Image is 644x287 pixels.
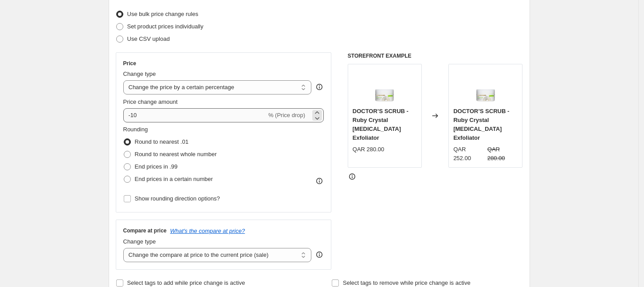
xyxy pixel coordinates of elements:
[453,145,484,163] div: QAR 252.00
[127,279,245,286] span: Select tags to add while price change is active
[123,108,267,122] input: -15
[315,83,324,91] div: help
[487,145,518,163] strike: QAR 280.00
[453,108,509,141] span: DOCTOR’S SCRUB - Ruby Crystal [MEDICAL_DATA] Exfoliator
[123,71,156,77] span: Change type
[170,228,245,234] button: What's the compare at price?
[127,35,170,42] span: Use CSV upload
[348,52,523,59] h6: STOREFRONT EXAMPLE
[127,11,198,17] span: Use bulk price change rules
[127,23,204,30] span: Set product prices individually
[343,279,471,286] span: Select tags to remove while price change is active
[315,250,324,259] div: help
[123,227,167,234] h3: Compare at price
[123,60,136,67] h3: Price
[123,126,148,133] span: Rounding
[353,108,408,141] span: DOCTOR’S SCRUB - Ruby Crystal [MEDICAL_DATA] Exfoliator
[353,145,385,154] div: QAR 280.00
[468,69,503,104] img: goldfaden-md-doctors-scrub_80x.png
[135,176,213,182] span: End prices in a certain number
[135,163,178,170] span: End prices in .99
[135,138,188,145] span: Round to nearest .01
[268,112,305,118] span: % (Price drop)
[135,195,220,202] span: Show rounding direction options?
[367,69,402,104] img: goldfaden-md-doctors-scrub_80x.png
[123,98,178,105] span: Price change amount
[135,151,217,157] span: Round to nearest whole number
[123,238,156,245] span: Change type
